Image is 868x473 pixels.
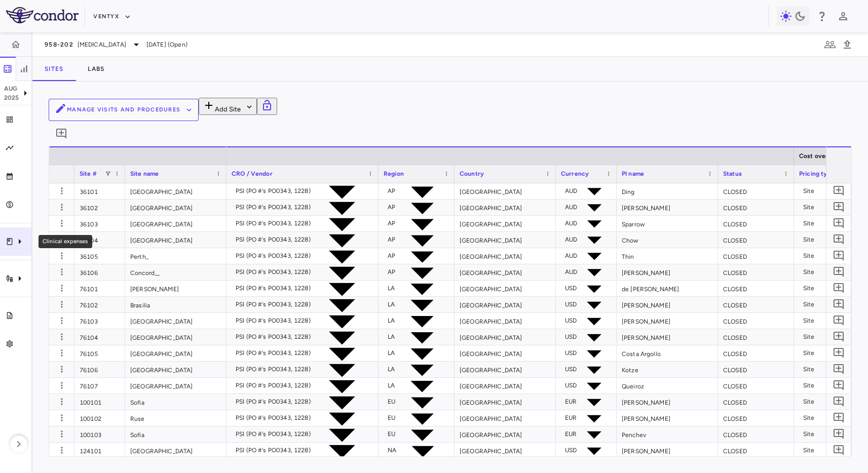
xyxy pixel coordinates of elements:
[45,41,73,49] span: 958-202
[565,183,577,199] div: AUD
[236,280,311,296] div: PSI (PO #'s PO0343, 1228)
[455,216,556,231] div: [GEOGRAPHIC_DATA]
[455,443,556,458] div: [GEOGRAPHIC_DATA]
[53,125,70,142] button: Add comment
[125,248,227,264] div: Perth_
[455,297,556,312] div: [GEOGRAPHIC_DATA]
[125,345,227,361] div: [GEOGRAPHIC_DATA]
[39,235,92,248] div: Clinical expenses
[718,200,794,215] div: CLOSED
[830,296,847,313] button: Add comment
[718,378,794,393] div: CLOSED
[125,378,227,393] div: [GEOGRAPHIC_DATA]
[125,443,227,458] div: [GEOGRAPHIC_DATA]
[803,183,815,199] div: Site
[74,297,125,312] div: 76102
[803,426,815,442] div: Site
[833,298,845,310] svg: Add comment
[833,233,845,246] svg: Add comment
[236,345,311,361] div: PSI (PO #'s PO0343, 1228)
[833,331,845,343] svg: Add comment
[718,216,794,231] div: CLOSED
[718,426,794,442] div: CLOSED
[125,362,227,377] div: [GEOGRAPHIC_DATA]
[388,377,395,393] div: LA
[565,377,577,393] div: USD
[565,410,577,426] div: EUR
[236,426,311,442] div: PSI (PO #'s PO0343, 1228)
[803,377,815,393] div: Site
[455,281,556,296] div: [GEOGRAPHIC_DATA]
[236,199,311,215] div: PSI (PO #'s PO0343, 1228)
[236,296,311,312] div: PSI (PO #'s PO0343, 1228)
[617,297,718,312] div: [PERSON_NAME]
[803,393,815,410] div: Site
[830,425,847,443] button: Add comment
[146,40,187,49] span: [DATE] (Open)
[49,99,199,121] button: Manage Visits and Procedures
[565,312,577,329] div: USD
[455,248,556,264] div: [GEOGRAPHIC_DATA]
[833,347,845,359] svg: Add comment
[74,443,125,458] div: 124101
[384,170,404,177] span: Region
[799,152,842,160] span: Cost overview
[718,329,794,345] div: CLOSED
[125,313,227,329] div: [GEOGRAPHIC_DATA]
[565,280,577,296] div: USD
[723,170,742,177] span: Status
[388,296,395,312] div: LA
[803,296,815,312] div: Site
[561,170,589,177] span: Currency
[830,215,847,232] button: Add comment
[236,442,311,458] div: PSI (PO #'s PO0343, 1228)
[236,231,311,248] div: PSI (PO #'s PO0343, 1228)
[833,282,845,294] svg: Add comment
[388,426,395,442] div: EU
[455,264,556,280] div: [GEOGRAPHIC_DATA]
[236,183,311,199] div: PSI (PO #'s PO0343, 1228)
[388,280,395,296] div: LA
[236,377,311,393] div: PSI (PO #'s PO0343, 1228)
[455,183,556,199] div: [GEOGRAPHIC_DATA]
[833,396,845,408] svg: Add comment
[455,200,556,215] div: [GEOGRAPHIC_DATA]
[803,280,815,296] div: Site
[74,183,125,199] div: 36101
[388,215,395,231] div: AP
[830,328,847,345] button: Add comment
[236,248,311,264] div: PSI (PO #'s PO0343, 1228)
[833,266,845,278] svg: Add comment
[74,329,125,345] div: 76104
[565,215,577,231] div: AUD
[833,217,845,229] svg: Add comment
[565,393,577,410] div: EUR
[388,231,395,248] div: AP
[617,362,718,377] div: Kotze
[617,313,718,329] div: [PERSON_NAME]
[830,312,847,329] button: Add comment
[718,281,794,296] div: CLOSED
[833,428,845,440] svg: Add comment
[74,281,125,296] div: 76101
[93,9,131,25] button: Ventyx
[4,93,19,102] p: 2025
[830,393,847,410] button: Add comment
[803,410,815,426] div: Site
[830,361,847,378] button: Add comment
[833,185,845,197] svg: Add comment
[125,200,227,215] div: [GEOGRAPHIC_DATA]
[125,297,227,312] div: Brasilia
[74,345,125,361] div: 76105
[830,199,847,216] button: Add comment
[833,363,845,375] svg: Add comment
[565,426,577,442] div: EUR
[830,263,847,281] button: Add comment
[718,183,794,199] div: CLOSED
[388,442,396,458] div: NA
[74,410,125,426] div: 100102
[32,57,76,81] button: Sites
[803,199,815,215] div: Site
[565,248,577,264] div: AUD
[74,200,125,215] div: 36102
